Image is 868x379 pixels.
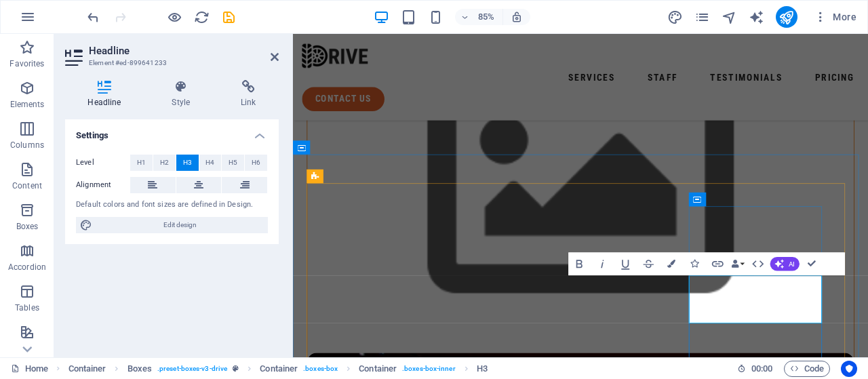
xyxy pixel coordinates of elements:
button: Icons [684,252,705,275]
span: : [761,363,763,374]
i: Pages (Ctrl+Alt+S) [694,9,710,25]
span: . preset-boxes-v3-drive [157,361,227,377]
i: Undo: Edit headline (Ctrl+Z) [85,9,101,25]
button: Data Bindings [730,252,746,275]
span: H6 [252,155,260,171]
i: On resize automatically adjust zoom level to fit chosen device. [511,11,523,23]
button: reload [193,9,210,25]
span: Click to select. Double-click to edit [477,361,488,377]
i: Publish [778,9,794,25]
button: Link [707,252,728,275]
button: Underline (Ctrl+U) [614,252,636,275]
button: publish [776,6,797,28]
span: Click to select. Double-click to edit [260,361,298,377]
span: Click to select. Double-click to edit [68,361,106,377]
p: Tables [15,302,39,313]
i: Save (Ctrl+S) [221,9,237,25]
p: Favorites [9,58,44,69]
button: H2 [153,155,176,171]
button: Colors [660,252,682,275]
button: H6 [245,155,267,171]
button: HTML [747,252,769,275]
button: H5 [222,155,244,171]
button: AI [770,257,800,271]
h4: Headline [65,80,149,108]
span: H4 [205,155,214,171]
i: This element is a customizable preset [233,365,239,372]
h3: Element #ed-899641233 [89,57,252,69]
h4: Style [149,80,218,108]
a: Click to cancel selection. Double-click to open Pages [11,361,48,377]
span: 00 00 [751,361,772,377]
span: H3 [183,155,192,171]
button: Bold (Ctrl+B) [568,252,590,275]
button: Confirm (Ctrl+⏎) [801,252,823,275]
h6: 85% [475,9,497,25]
i: Navigator [722,9,737,25]
i: Design (Ctrl+Alt+Y) [667,9,683,25]
label: Level [76,155,130,171]
p: Columns [10,140,44,151]
span: H5 [229,155,237,171]
span: . boxes-box [303,361,338,377]
button: save [220,9,237,25]
i: AI Writer [749,9,764,25]
button: Italic (Ctrl+I) [591,252,613,275]
button: pages [694,9,711,25]
span: Code [790,361,824,377]
span: Edit design [96,217,264,233]
label: Alignment [76,177,130,193]
div: Default colors and font sizes are defined in Design. [76,199,268,211]
span: AI [789,260,795,267]
span: Click to select. Double-click to edit [127,361,152,377]
button: 85% [455,9,503,25]
span: H1 [137,155,146,171]
span: H2 [160,155,169,171]
span: More [814,10,856,24]
button: navigator [722,9,738,25]
nav: breadcrumb [68,361,488,377]
p: Boxes [16,221,39,232]
h6: Session time [737,361,773,377]
h2: Headline [89,45,279,57]
span: . boxes-box-inner [402,361,456,377]
button: Strikethrough [637,252,659,275]
span: Click to select. Double-click to edit [359,361,397,377]
button: Edit design [76,217,268,233]
i: Reload page [194,9,210,25]
button: More [808,6,862,28]
button: Click here to leave preview mode and continue editing [166,9,182,25]
button: text_generator [749,9,765,25]
h4: Settings [65,119,279,144]
button: design [667,9,684,25]
button: H4 [199,155,222,171]
button: H1 [130,155,153,171]
button: Usercentrics [841,361,857,377]
p: Elements [10,99,45,110]
p: Content [12,180,42,191]
button: Code [784,361,830,377]
button: H3 [176,155,199,171]
h4: Link [218,80,279,108]
button: undo [85,9,101,25]
p: Accordion [8,262,46,273]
